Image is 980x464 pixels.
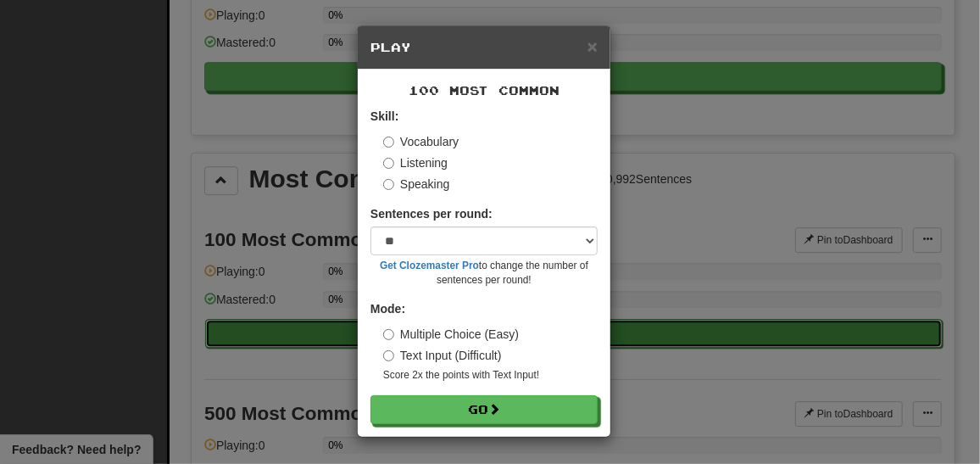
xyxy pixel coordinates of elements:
[370,302,405,316] strong: Mode:
[383,154,448,171] label: Listening
[383,176,449,193] label: Speaking
[380,260,479,271] a: Get Clozemaster Pro
[383,179,394,190] input: Speaking
[587,36,598,56] span: ×
[383,368,598,383] small: Score 2x the points with Text Input !
[383,329,394,340] input: Multiple Choice (Easy)
[370,259,598,288] small: to change the number of sentences per round!
[370,205,493,222] label: Sentences per round:
[370,39,598,56] h5: Play
[383,347,502,364] label: Text Input (Difficult)
[383,350,394,361] input: Text Input (Difficult)
[370,395,598,424] button: Go
[383,133,459,150] label: Vocabulary
[370,109,398,123] strong: Skill:
[409,83,560,98] span: 100 Most Common
[587,37,598,55] button: Close
[383,326,519,343] label: Multiple Choice (Easy)
[383,158,394,169] input: Listening
[383,137,394,148] input: Vocabulary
